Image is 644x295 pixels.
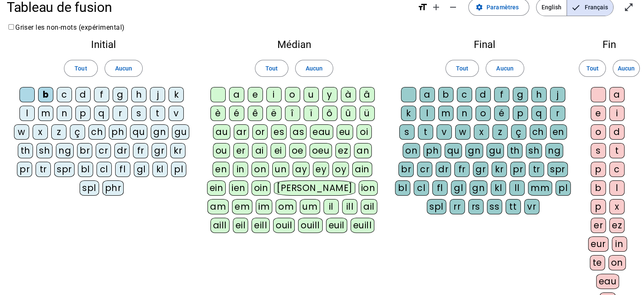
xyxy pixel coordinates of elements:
[401,106,416,121] div: k
[313,162,329,177] div: ey
[398,162,414,177] div: br
[474,124,489,140] div: x
[207,199,229,214] div: am
[524,199,539,214] div: vr
[418,124,433,140] div: t
[113,106,128,121] div: r
[233,218,249,233] div: eil
[475,87,491,102] div: d
[57,87,72,102] div: c
[332,162,349,177] div: oy
[403,143,420,158] div: on
[465,143,483,158] div: gn
[56,143,74,158] div: ng
[113,87,128,102] div: g
[494,87,509,102] div: f
[486,60,524,77] button: Aucun
[304,87,319,102] div: u
[322,106,337,121] div: ô
[105,60,143,77] button: Aucun
[150,106,165,121] div: t
[591,199,606,214] div: p
[513,87,528,102] div: g
[591,143,606,158] div: s
[169,87,184,102] div: k
[531,106,547,121] div: q
[77,143,92,158] div: br
[438,87,453,102] div: b
[451,180,466,196] div: gl
[94,106,109,121] div: q
[445,60,479,77] button: Tout
[131,106,146,121] div: s
[612,236,627,252] div: in
[457,87,472,102] div: c
[171,162,186,177] div: pl
[57,106,72,121] div: n
[588,236,608,252] div: eur
[266,87,282,102] div: i
[337,124,353,140] div: eu
[609,106,625,121] div: i
[531,87,547,102] div: h
[395,39,575,50] h2: Final
[496,63,513,73] span: Aucun
[591,124,606,140] div: o
[529,162,544,177] div: tr
[232,199,252,214] div: em
[351,218,374,233] div: euill
[609,87,625,102] div: a
[298,218,322,233] div: ouill
[152,162,168,177] div: kl
[33,124,48,140] div: x
[272,162,289,177] div: un
[285,106,300,121] div: î
[526,143,542,158] div: sh
[420,87,435,102] div: a
[170,143,185,158] div: kr
[448,2,458,12] mat-icon: remove
[252,218,270,233] div: eill
[75,87,91,102] div: d
[78,162,93,177] div: bl
[114,143,130,158] div: dr
[133,143,148,158] div: fr
[550,106,565,121] div: r
[454,162,470,177] div: fr
[131,87,146,102] div: h
[130,124,147,140] div: qu
[172,124,189,140] div: gu
[624,2,634,12] mat-icon: open_in_full
[417,162,432,177] div: cr
[213,124,230,140] div: au
[75,63,87,73] span: Tout
[229,87,244,102] div: a
[354,143,372,158] div: an
[341,87,356,102] div: à
[310,143,332,158] div: oeu
[255,60,288,77] button: Tout
[96,143,111,158] div: cr
[609,143,625,158] div: t
[445,143,462,158] div: qu
[14,39,193,50] h2: Initial
[134,162,149,177] div: gl
[38,106,53,121] div: m
[323,199,339,214] div: il
[609,162,625,177] div: c
[51,124,66,140] div: z
[591,162,606,177] div: p
[233,143,249,158] div: er
[436,162,451,177] div: dr
[470,180,487,196] div: gn
[420,106,435,121] div: l
[609,180,625,196] div: l
[326,218,347,233] div: euil
[210,106,226,121] div: è
[547,162,568,177] div: spr
[487,199,502,214] div: ss
[115,63,132,73] span: Aucun
[437,124,452,140] div: v
[613,60,640,77] button: Aucun
[427,199,446,214] div: spl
